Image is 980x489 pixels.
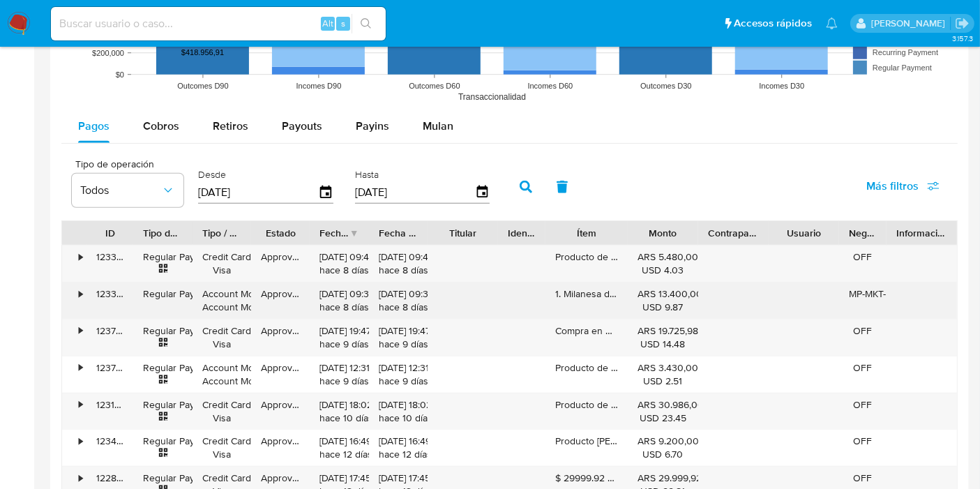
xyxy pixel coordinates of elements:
[826,17,838,29] a: Notificaciones
[322,17,333,30] span: Alt
[871,17,950,30] p: belen.palamara@mercadolibre.com
[341,17,345,30] span: s
[51,15,386,33] input: Buscar usuario o caso...
[952,33,973,44] span: 3.157.3
[352,14,380,33] button: search-icon
[955,16,970,31] a: Salir
[734,16,812,31] span: Accesos rápidos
